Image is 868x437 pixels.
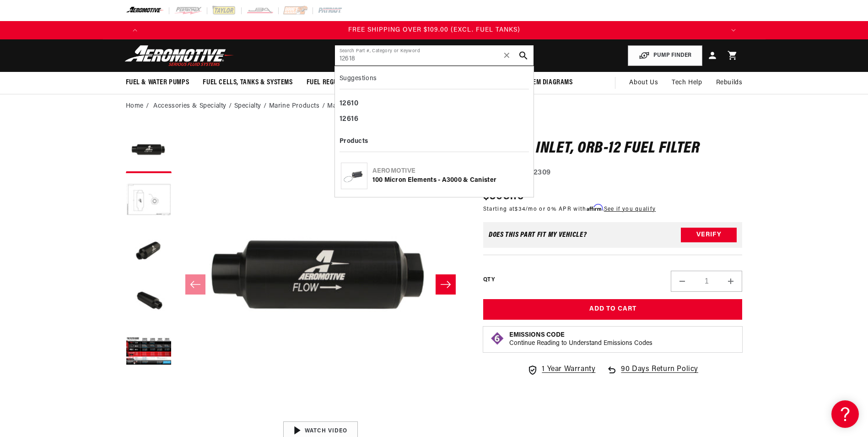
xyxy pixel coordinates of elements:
[509,331,652,348] button: Emissions CodeContinue Reading to Understand Emissions Codes
[527,364,595,376] a: 1 Year Warranty
[126,228,172,274] button: Load image 3 in gallery view
[606,364,698,385] a: 90 Days Return Policy
[126,329,172,375] button: Load image 5 in gallery view
[119,72,196,93] summary: Fuel & Water Pumps
[103,21,766,39] slideshow-component: Translation missing: en.sections.announcements.announcement_bar
[503,48,511,63] span: ✕
[126,127,172,173] button: Load image 1 in gallery view
[340,138,368,145] b: Products
[436,274,456,295] button: Slide right
[126,21,144,39] button: Translation missing: en.sections.announcements.previous_announcement
[300,72,367,93] summary: Fuel Regulators
[483,276,495,284] label: QTY
[681,228,737,242] button: Verify
[587,204,603,211] span: Affirm
[122,45,237,66] img: Aeromotive
[126,101,144,111] a: Home
[483,142,743,156] h1: Marine Inlet, ORB-12 Fuel Filter
[126,101,743,111] nav: breadcrumbs
[372,176,528,185] div: 100 Micron Elements - A3000 & Canister
[196,72,299,93] summary: Fuel Cells, Tanks & Systems
[234,101,269,111] li: Specialty
[509,339,652,348] p: Continue Reading to Understand Emissions Codes
[542,364,595,376] span: 1 Year Warranty
[509,332,565,339] strong: Emissions Code
[372,167,528,176] div: Aeromotive
[519,78,573,87] span: System Diagrams
[126,279,172,324] button: Load image 4 in gallery view
[628,45,702,66] button: PUMP FINDER
[672,78,702,88] span: Tech Help
[340,71,529,89] div: Suggestions
[144,25,724,35] div: Announcement
[512,72,580,93] summary: System Diagrams
[203,78,292,87] span: Fuel Cells, Tanks & Systems
[622,72,665,94] a: About Us
[709,72,749,94] summary: Rebuilds
[724,21,743,39] button: Translation missing: en.sections.announcements.next_announcement
[335,45,534,66] input: Search by Part Number, Category or Keyword
[144,25,724,35] div: 4 of 4
[530,169,551,176] strong: 12309
[513,45,534,66] button: search button
[327,101,422,111] li: Marine Inlet, ORB-12 Fuel Filter
[621,364,698,385] span: 90 Days Return Policy
[341,167,367,185] img: 100 Micron Elements - A3000 & Canister
[185,274,205,295] button: Slide left
[489,231,587,239] div: Does This part fit My vehicle?
[269,101,328,111] li: Marine Products
[340,96,529,112] div: 12610
[483,167,743,179] div: Part Number:
[307,78,360,87] span: Fuel Regulators
[153,101,234,111] li: Accessories & Specialty
[483,205,656,213] p: Starting at /mo or 0% APR with .
[126,78,189,87] span: Fuel & Water Pumps
[483,299,743,320] button: Add to Cart
[604,207,656,212] a: See if you qualify - Learn more about Affirm Financing (opens in modal)
[515,207,525,212] span: $34
[716,78,743,88] span: Rebuilds
[348,27,520,33] span: FREE SHIPPING OVER $109.00 (EXCL. FUEL TANKS)
[340,112,529,127] div: 12616
[490,331,505,346] img: Emissions code
[665,72,709,94] summary: Tech Help
[126,178,172,224] button: Load image 2 in gallery view
[629,79,658,86] span: About Us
